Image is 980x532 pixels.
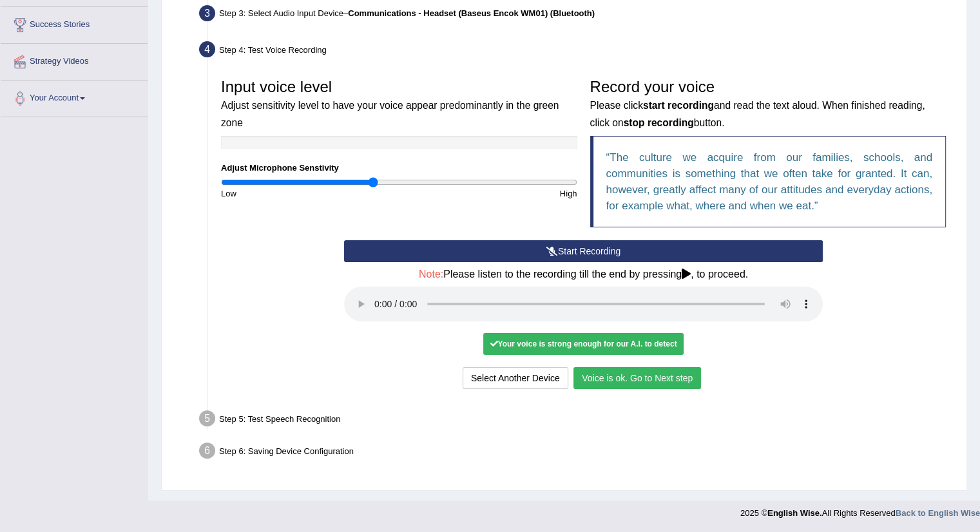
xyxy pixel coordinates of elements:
[221,100,559,128] small: Adjust sensitivity level to have your voice appear predominantly in the green zone
[344,269,823,280] h4: Please listen to the recording till the end by pressing , to proceed.
[193,37,961,66] div: Step 4: Test Voice Recording
[344,240,823,262] button: Start Recording
[573,367,701,389] button: Voice is ok. Go to Next step
[463,367,568,389] button: Select Another Device
[1,7,148,39] a: Success Stories
[193,406,961,435] div: Step 5: Test Speech Recognition
[896,508,980,518] a: Back to English Wise
[767,508,821,518] strong: English Wise.
[419,269,443,280] span: Note:
[740,500,980,519] div: 2025 © All Rights Reserved
[399,187,583,200] div: High
[215,187,399,200] div: Low
[221,79,577,129] h3: Input voice level
[483,333,683,355] div: Your voice is strong enough for our A.I. to detect
[590,79,946,129] h3: Record your voice
[590,100,925,128] small: Please click and read the text aloud. When finished reading, click on button.
[643,100,714,111] b: start recording
[1,81,148,113] a: Your Account
[1,44,148,76] a: Strategy Videos
[606,151,933,212] q: The culture we acquire from our families, schools, and communities is something that we often tak...
[193,1,961,30] div: Step 3: Select Audio Input Device
[343,8,595,18] span: –
[193,439,961,467] div: Step 6: Saving Device Configuration
[624,117,694,128] b: stop recording
[221,162,339,174] label: Adjust Microphone Senstivity
[348,8,595,18] b: Communications - Headset (Baseus Encok WM01) (Bluetooth)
